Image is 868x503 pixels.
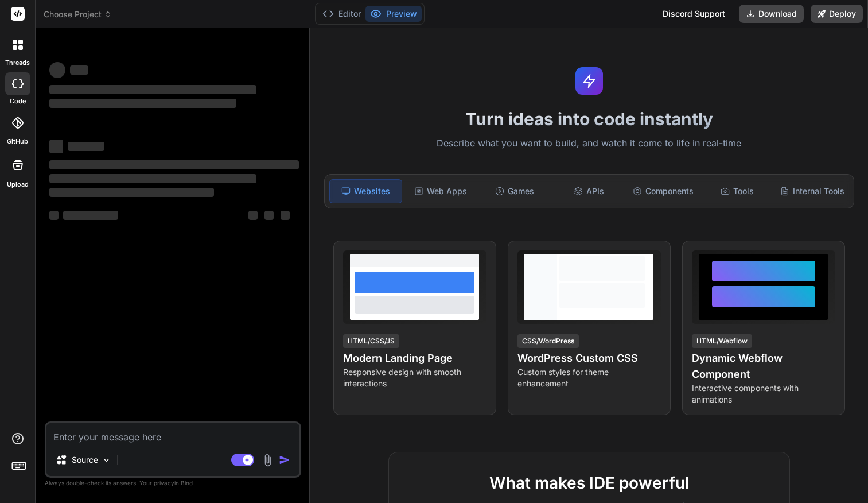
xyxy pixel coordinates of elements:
span: ‌ [264,211,274,220]
h4: WordPress Custom CSS [517,350,661,366]
span: ‌ [63,211,118,220]
label: threads [5,58,30,68]
h1: Turn ideas into code instantly [317,109,861,129]
div: Components [627,179,699,203]
span: Choose Project [44,9,112,20]
label: GitHub [7,137,28,146]
label: code [10,96,26,106]
span: ‌ [70,65,88,75]
span: ‌ [49,211,59,220]
div: HTML/Webflow [692,334,752,348]
img: Pick Models [102,455,111,465]
span: ‌ [68,142,104,151]
label: Upload [7,180,29,189]
div: APIs [553,179,625,203]
img: attachment [261,454,274,467]
h2: What makes IDE powerful [407,471,771,495]
div: Websites [329,179,402,203]
h4: Dynamic Webflow Component [692,350,835,382]
p: Describe what you want to build, and watch it come to life in real-time [317,136,861,151]
div: Games [479,179,551,203]
span: ‌ [49,174,256,183]
p: Interactive components with animations [692,382,835,405]
button: Deploy [811,5,863,23]
div: Internal Tools [776,179,849,203]
img: icon [279,454,290,466]
div: Discord Support [656,5,732,23]
div: HTML/CSS/JS [343,334,399,348]
span: ‌ [49,160,299,169]
div: Web Apps [404,179,476,203]
button: Editor [318,6,365,22]
div: Tools [702,179,773,203]
div: CSS/WordPress [517,334,579,348]
span: ‌ [248,211,258,220]
span: ‌ [49,140,63,153]
p: Responsive design with smooth interactions [343,366,486,389]
span: ‌ [281,211,290,220]
span: ‌ [49,85,256,94]
p: Custom styles for theme enhancement [517,366,661,389]
button: Download [739,5,804,23]
button: Preview [365,6,422,22]
p: Always double-check its answers. Your in Bind [45,478,301,489]
span: privacy [154,479,174,486]
span: ‌ [49,188,214,197]
h4: Modern Landing Page [343,350,486,366]
span: ‌ [49,99,236,108]
span: ‌ [49,62,65,78]
p: Source [72,454,98,466]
